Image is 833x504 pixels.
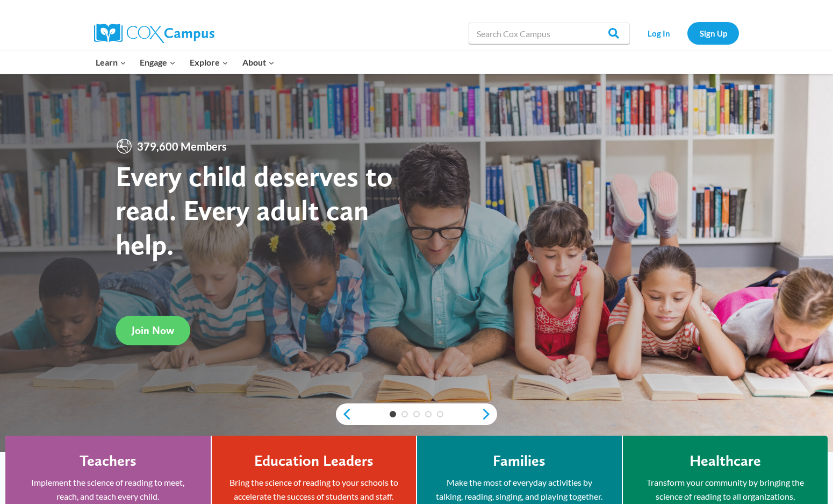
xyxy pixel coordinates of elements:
[469,23,630,44] input: Search Cox Campus
[433,475,606,503] p: Make the most of everyday activities by talking, reading, singing, and playing together.
[437,411,443,417] a: 5
[336,403,497,425] div: content slider buttons
[228,475,400,503] p: Bring the science of reading to your schools to accelerate the success of students and staff.
[493,452,545,470] h4: Families
[687,22,739,44] a: Sign Up
[80,452,137,470] h4: Teachers
[116,316,190,345] a: Join Now
[94,24,214,43] img: Cox Campus
[635,22,682,44] a: Log In
[242,55,275,69] span: About
[140,55,176,69] span: Engage
[390,411,396,417] a: 1
[481,408,497,421] a: next
[133,138,231,155] span: 379,600 Members
[401,411,408,417] a: 2
[190,55,228,69] span: Explore
[690,452,761,470] h4: Healthcare
[89,51,281,74] nav: Primary Navigation
[336,408,352,421] a: previous
[635,22,739,44] nav: Secondary Navigation
[21,475,195,503] p: Implement the science of reading to meet, reach, and teach every child.
[425,411,432,417] a: 4
[116,159,393,261] strong: Every child deserves to read. Every adult can help.
[132,324,174,337] span: Join Now
[413,411,420,417] a: 3
[96,55,126,69] span: Learn
[254,452,374,470] h4: Education Leaders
